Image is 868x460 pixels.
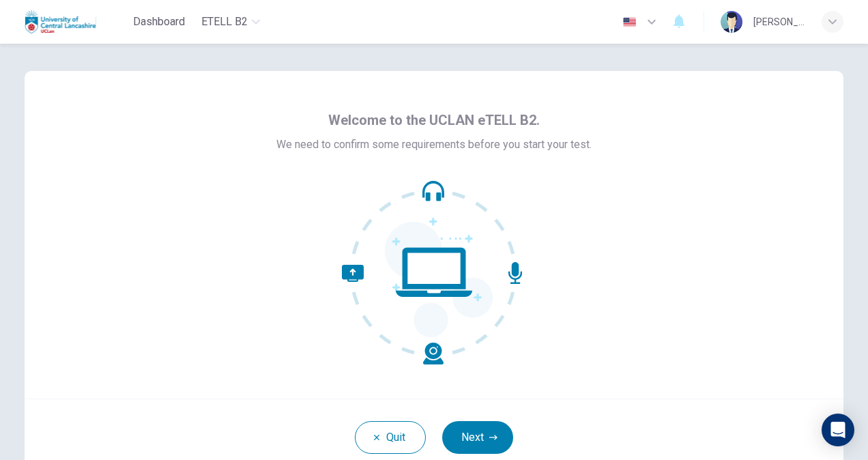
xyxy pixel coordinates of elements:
[201,14,248,30] span: eTELL B2
[133,14,185,30] span: Dashboard
[276,136,592,153] span: We need to confirm some requirements before you start your test.
[328,109,540,131] span: Welcome to the UCLAN eTELL B2.
[753,14,805,30] div: [PERSON_NAME]
[25,8,96,35] img: Uclan logo
[355,421,426,454] button: Quit
[25,8,128,35] a: Uclan logo
[196,10,265,34] button: eTELL B2
[128,10,190,34] button: Dashboard
[442,421,513,454] button: Next
[822,414,854,446] div: Open Intercom Messenger
[721,11,742,33] img: Profile picture
[621,17,638,27] img: en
